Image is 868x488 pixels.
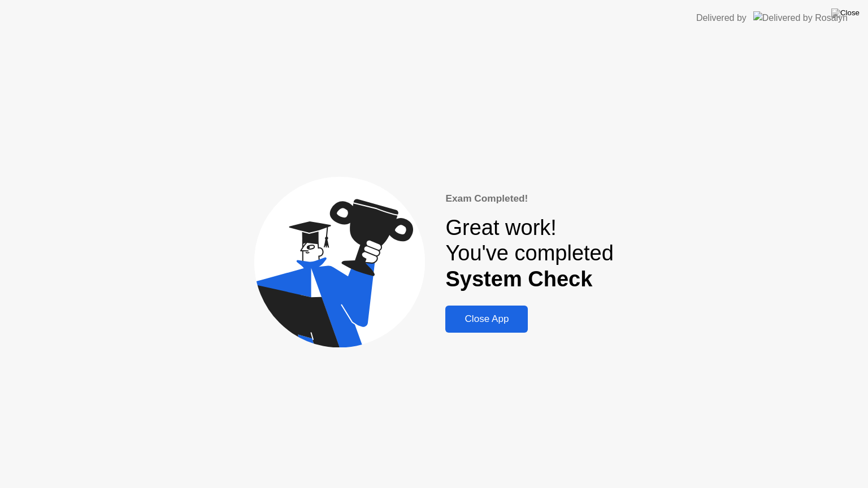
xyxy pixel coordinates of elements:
[445,267,592,291] b: System Check
[445,191,613,206] div: Exam Completed!
[753,11,848,24] img: Delivered by Rosalyn
[696,11,747,25] div: Delivered by
[445,215,613,293] div: Great work! You've completed
[445,306,528,333] button: Close App
[831,8,860,18] img: Close
[449,313,524,325] div: Close App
